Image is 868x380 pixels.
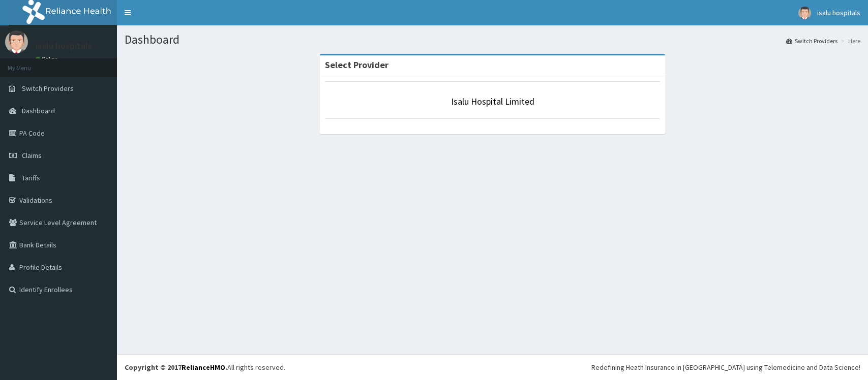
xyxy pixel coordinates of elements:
[22,84,74,93] span: Switch Providers
[839,37,860,45] li: Here
[22,106,55,115] span: Dashboard
[182,363,225,372] a: RelianceHMO
[786,37,837,45] a: Switch Providers
[36,55,60,62] a: Online
[125,33,860,46] h1: Dashboard
[325,59,388,71] strong: Select Provider
[798,7,811,19] img: User Image
[817,8,860,17] span: isalu hospitals
[591,362,860,372] div: Redefining Heath Insurance in [GEOGRAPHIC_DATA] using Telemedicine and Data Science!
[5,30,28,53] img: User Image
[125,363,227,372] strong: Copyright © 2017 .
[36,41,92,50] p: isalu hospitals
[117,354,868,380] footer: All rights reserved.
[451,96,534,107] a: Isalu Hospital Limited
[22,173,40,182] span: Tariffs
[22,151,42,160] span: Claims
